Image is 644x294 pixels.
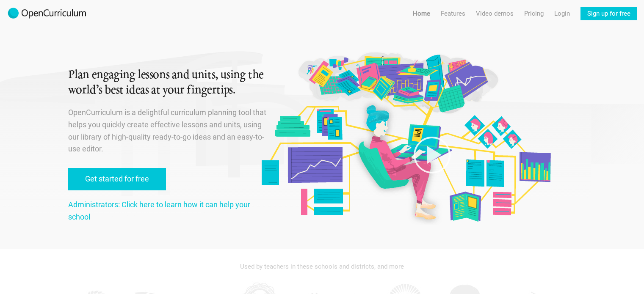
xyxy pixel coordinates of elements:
a: Home [413,7,430,20]
a: Administrators: Click here to learn how it can help your school [68,200,250,221]
a: Video demos [476,7,514,20]
div: Used by teachers in these schools and districts, and more [68,257,576,276]
a: Get started for free [68,168,166,190]
img: Original illustration by Malisa Suchanya, Oakland, CA (malisasuchanya.com) [258,51,553,225]
img: 2017-logo-m.png [7,7,87,20]
p: OpenCurriculum is a delightful curriculum planning tool that helps you quickly create effective l... [68,107,268,155]
a: Login [554,7,570,20]
a: Pricing [524,7,544,20]
a: Sign up for free [580,7,637,20]
a: Features [441,7,465,20]
h1: Plan engaging lessons and units, using the world’s best ideas at your fingertips. [68,68,268,98]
